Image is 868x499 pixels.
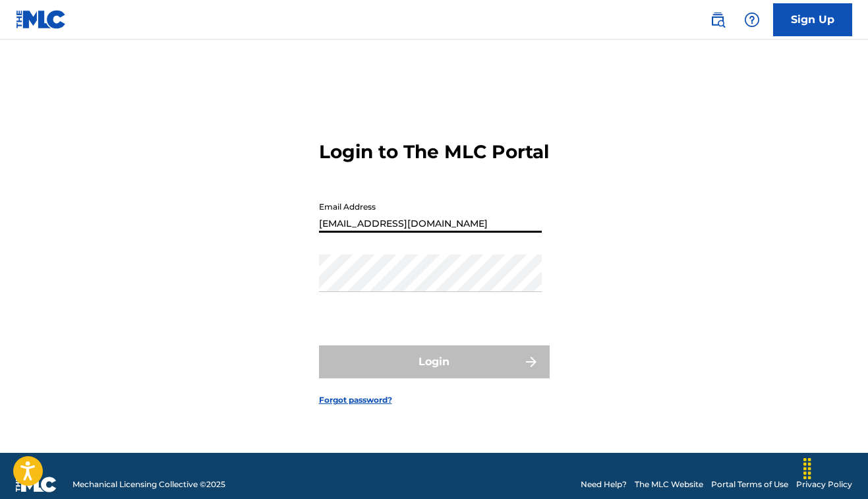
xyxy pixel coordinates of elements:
img: MLC Logo [16,10,67,29]
a: Forgot password? [319,394,392,406]
a: The MLC Website [635,479,703,490]
a: Public Search [705,7,731,33]
span: Mechanical Licensing Collective © 2025 [72,479,225,490]
div: Chatwidget [802,436,868,499]
a: Portal Terms of Use [711,479,788,490]
div: Slepen [797,449,818,488]
a: Privacy Policy [796,479,852,490]
a: Need Help? [581,479,627,490]
img: search [710,12,726,28]
iframe: Chat Widget [802,436,868,499]
a: Sign Up [773,3,852,36]
img: logo [16,477,57,492]
div: Help [739,7,765,33]
img: help [744,12,760,28]
h3: Login to The MLC Portal [319,140,549,163]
